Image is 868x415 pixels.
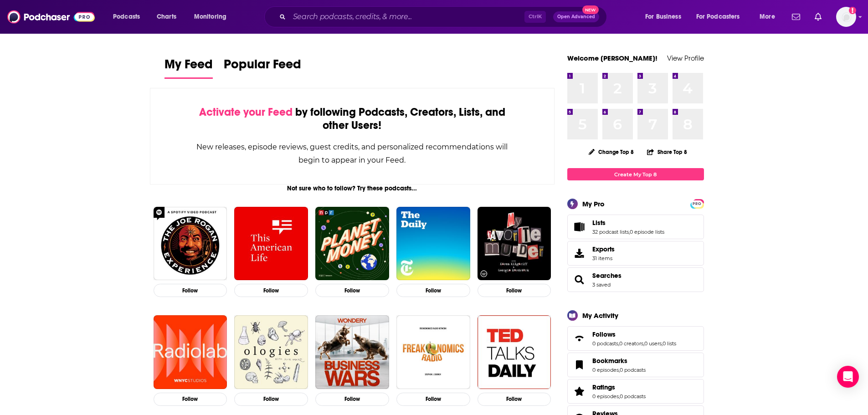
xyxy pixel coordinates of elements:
a: Bookmarks [570,359,589,371]
span: , [629,229,630,235]
a: 0 lists [663,340,676,347]
img: Podchaser - Follow, Share and Rate Podcasts [7,8,95,26]
img: Ologies with Alie Ward [234,315,308,389]
button: Follow [154,284,227,297]
a: Searches [592,272,621,280]
span: My Feed [164,56,213,77]
button: Follow [396,393,470,406]
span: Bookmarks [592,357,627,365]
a: TED Talks Daily [478,315,551,389]
button: Follow [315,393,389,406]
span: Lists [592,219,606,227]
a: Follows [592,330,676,338]
a: Planet Money [315,207,389,281]
a: Ratings [592,383,646,391]
div: Search podcasts, credits, & more... [273,6,616,27]
button: open menu [639,10,693,24]
a: 0 episodes [592,393,619,400]
span: New [582,5,599,14]
img: User Profile [836,7,856,27]
button: open menu [188,10,238,24]
button: Follow [478,284,551,297]
img: Radiolab [154,315,227,389]
span: Exports [592,245,615,253]
span: Lists [567,215,704,239]
span: For Podcasters [696,10,740,23]
button: Follow [234,284,308,297]
span: Podcasts [113,10,140,23]
a: 3 saved [592,282,611,288]
a: My Feed [164,56,213,79]
span: Follows [567,326,704,351]
button: Follow [396,284,470,297]
img: This American Life [234,207,308,281]
button: open menu [690,10,753,24]
span: For Business [645,10,681,23]
span: , [619,393,620,400]
a: 0 podcasts [620,393,646,400]
a: Welcome [PERSON_NAME]! [567,54,657,62]
span: 31 items [592,255,615,261]
a: 0 podcasts [592,340,618,347]
a: PRO [692,200,703,207]
button: open menu [107,10,152,24]
img: Freakonomics Radio [396,315,470,389]
a: Ratings [570,385,589,398]
a: Bookmarks [592,357,646,365]
input: Search podcasts, credits, & more... [289,10,524,24]
div: My Pro [582,200,605,208]
a: 0 creators [619,340,643,347]
span: Open Advanced [557,15,595,19]
a: Charts [151,10,182,24]
a: View Profile [667,54,704,62]
a: Follows [570,332,589,345]
a: Create My Top 8 [567,168,704,180]
a: The Joe Rogan Experience [154,207,227,281]
img: Business Wars [315,315,389,389]
button: Follow [154,393,227,406]
span: Exports [570,247,589,260]
button: Change Top 8 [583,146,640,158]
a: 0 users [644,340,662,347]
img: The Daily [396,207,470,281]
span: Ratings [592,383,615,391]
span: , [643,340,644,347]
svg: Add a profile image [849,7,856,14]
button: open menu [753,10,786,24]
div: Open Intercom Messenger [837,366,859,388]
span: , [619,367,620,373]
button: Open AdvancedNew [553,11,599,22]
span: Ratings [567,379,704,404]
button: Follow [315,284,389,297]
span: Popular Feed [224,56,301,77]
span: Follows [592,330,616,338]
span: Searches [567,267,704,292]
span: Bookmarks [567,353,704,377]
span: Ctrl K [524,11,546,23]
span: Monitoring [194,10,226,23]
img: My Favorite Murder with Karen Kilgariff and Georgia Hardstark [478,207,551,281]
a: Exports [567,241,704,266]
span: Charts [157,10,176,23]
div: New releases, episode reviews, guest credits, and personalized recommendations will begin to appe... [196,140,509,167]
button: Show profile menu [836,7,856,27]
a: 32 podcast lists [592,229,629,235]
a: Lists [592,219,664,227]
a: 0 podcasts [620,367,646,373]
div: by following Podcasts, Creators, Lists, and other Users! [196,106,509,132]
div: Not sure who to follow? Try these podcasts... [150,184,555,192]
a: Popular Feed [224,56,301,79]
a: 0 episodes [592,367,619,373]
a: Show notifications dropdown [788,9,804,25]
